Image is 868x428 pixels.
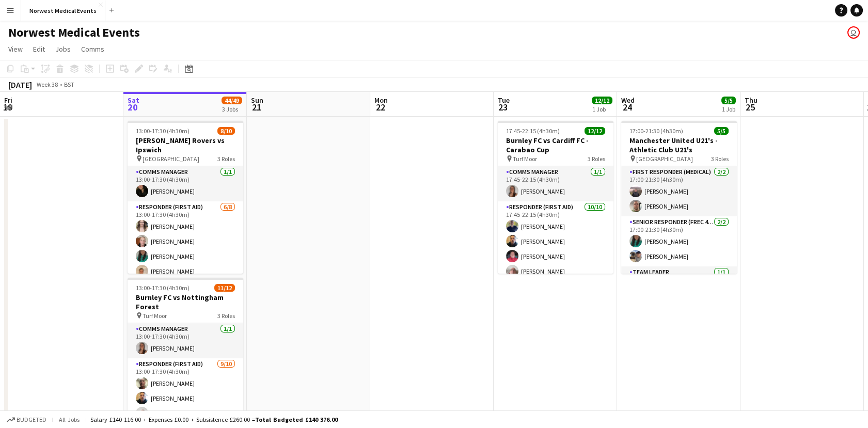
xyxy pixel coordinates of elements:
[81,44,104,54] span: Comms
[714,127,729,135] span: 5/5
[90,416,338,423] div: Salary £140 116.00 + Expenses £0.00 + Subsistence £260.00 =
[620,101,635,113] span: 24
[621,136,737,154] h3: Manchester United U21's - Athletic Club U21's
[722,105,735,113] div: 1 Job
[592,97,612,104] span: 12/12
[629,127,683,135] span: 17:00-21:30 (4h30m)
[621,121,737,274] app-job-card: 17:00-21:30 (4h30m)5/5Manchester United U21's - Athletic Club U21's [GEOGRAPHIC_DATA]3 RolesFirst...
[143,155,199,163] span: [GEOGRAPHIC_DATA]
[743,101,757,113] span: 25
[506,127,560,135] span: 17:45-22:15 (4h30m)
[621,96,635,105] span: Wed
[64,81,74,88] div: BST
[251,96,263,105] span: Sun
[126,101,139,113] span: 20
[513,155,537,163] span: Turf Moor
[592,105,612,113] div: 1 Job
[621,266,737,302] app-card-role: Team Leader1/1
[77,42,108,56] a: Comms
[29,42,49,56] a: Edit
[128,201,243,341] app-card-role: Responder (First Aid)6/813:00-17:30 (4h30m)[PERSON_NAME][PERSON_NAME][PERSON_NAME][PERSON_NAME]
[217,127,235,135] span: 8/10
[128,293,243,311] h3: Burnley FC vs Nottingham Forest
[17,416,46,423] span: Budgeted
[214,284,235,292] span: 11/12
[217,155,235,163] span: 3 Roles
[51,42,75,56] a: Jobs
[711,155,729,163] span: 3 Roles
[721,97,736,104] span: 5/5
[4,42,27,56] a: View
[34,81,60,88] span: Week 38
[621,166,737,216] app-card-role: First Responder (Medical)2/217:00-21:30 (4h30m)[PERSON_NAME][PERSON_NAME]
[136,127,190,135] span: 13:00-17:30 (4h30m)
[128,136,243,154] h3: [PERSON_NAME] Rovers vs Ipswich
[498,121,613,274] app-job-card: 17:45-22:15 (4h30m)12/12Burnley FC vs Cardiff FC - Carabao Cup Turf Moor3 RolesComms Manager1/117...
[4,96,12,105] span: Fri
[57,416,82,423] span: All jobs
[128,96,139,105] span: Sat
[128,121,243,274] app-job-card: 13:00-17:30 (4h30m)8/10[PERSON_NAME] Rovers vs Ipswich [GEOGRAPHIC_DATA]3 RolesComms Manager1/113...
[136,284,190,292] span: 13:00-17:30 (4h30m)
[8,44,23,54] span: View
[8,25,140,40] h1: Norwest Medical Events
[621,216,737,266] app-card-role: Senior Responder (FREC 4 or Above)2/217:00-21:30 (4h30m)[PERSON_NAME][PERSON_NAME]
[588,155,605,163] span: 3 Roles
[21,1,105,21] button: Norwest Medical Events
[55,44,71,54] span: Jobs
[33,44,45,54] span: Edit
[373,101,388,113] span: 22
[128,323,243,358] app-card-role: Comms Manager1/113:00-17:30 (4h30m)[PERSON_NAME]
[8,80,32,90] div: [DATE]
[498,201,613,371] app-card-role: Responder (First Aid)10/1017:45-22:15 (4h30m)[PERSON_NAME][PERSON_NAME][PERSON_NAME][PERSON_NAME]
[222,97,242,104] span: 44/49
[498,136,613,154] h3: Burnley FC vs Cardiff FC - Carabao Cup
[222,105,242,113] div: 3 Jobs
[496,101,510,113] span: 23
[636,155,693,163] span: [GEOGRAPHIC_DATA]
[255,416,338,423] span: Total Budgeted £140 376.00
[3,101,12,113] span: 19
[745,96,757,105] span: Thu
[498,96,510,105] span: Tue
[128,166,243,201] app-card-role: Comms Manager1/113:00-17:30 (4h30m)[PERSON_NAME]
[249,101,263,113] span: 21
[498,166,613,201] app-card-role: Comms Manager1/117:45-22:15 (4h30m)[PERSON_NAME]
[585,127,605,135] span: 12/12
[143,312,167,320] span: Turf Moor
[847,26,860,39] app-user-avatar: Rory Murphy
[217,312,235,320] span: 3 Roles
[374,96,388,105] span: Mon
[5,414,48,425] button: Budgeted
